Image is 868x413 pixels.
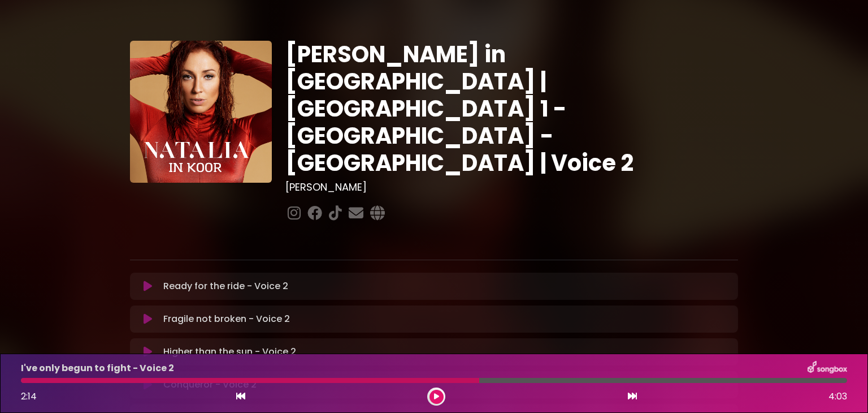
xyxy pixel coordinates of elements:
[285,181,738,193] h3: [PERSON_NAME]
[130,41,272,183] img: YTVS25JmS9CLUqXqkEhs
[828,390,847,403] span: 4:03
[163,345,296,359] p: Higher than the sun - Voice 2
[285,41,738,177] h1: [PERSON_NAME] in [GEOGRAPHIC_DATA] | [GEOGRAPHIC_DATA] 1 - [GEOGRAPHIC_DATA] - [GEOGRAPHIC_DATA] ...
[21,390,37,403] span: 2:14
[163,279,288,293] p: Ready for the ride - Voice 2
[21,362,174,375] p: I've only begun to fight - Voice 2
[808,361,847,376] img: songbox-logo-white.png
[163,312,290,326] p: Fragile not broken - Voice 2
